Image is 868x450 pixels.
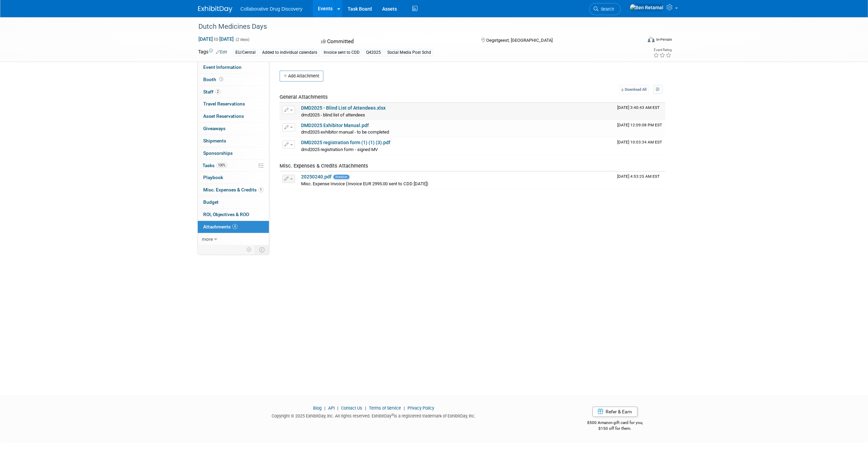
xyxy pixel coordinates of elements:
span: | [363,405,368,411]
a: Tasks100% [198,160,269,172]
div: $150 off for them. [560,426,670,432]
span: Attachments [203,224,237,229]
span: [DATE] [DATE] [198,36,234,42]
td: Upload Timestamp [614,120,665,137]
a: DMD2025 Exhibitor Manual.pdf [301,123,369,128]
span: 1 [258,187,263,192]
span: more [202,236,213,242]
span: Booth not reserved yet [218,77,224,82]
span: General Attachments [280,94,328,100]
a: Sponsorships [198,147,269,159]
a: Shipments [198,135,269,147]
span: Misc. Expense Invoice (Invoice EUR 2995.00 sent to CDD [DATE]) [301,181,428,186]
td: Upload Timestamp [614,137,665,154]
span: Event Information [203,64,242,70]
div: Copyright © 2025 ExhibitDay, Inc. All rights reserved. ExhibitDay is a registered trademark of Ex... [198,411,550,419]
td: Upload Timestamp [614,103,665,120]
a: Edit [216,50,227,54]
div: Q42025 [364,49,383,56]
a: Giveaways [198,123,269,135]
td: Upload Timestamp [614,172,665,189]
a: Attachments4 [198,221,269,233]
a: Event Information [198,61,269,73]
button: Add Attachment [280,71,323,82]
div: In-Person [656,37,672,42]
span: Upload Timestamp [617,174,660,179]
span: | [336,405,340,411]
span: Budget [203,199,219,205]
a: ROI, Objectives & ROO [198,209,269,221]
div: Social Media Post Schd [385,49,433,56]
span: | [323,405,327,411]
span: Travel Reservations [203,101,245,107]
div: EU/Central [233,49,258,56]
a: Refer & Earn [592,407,637,417]
span: Staff [203,89,220,95]
span: Sponsorships [203,150,233,156]
span: dmd2025 registration form - signed MV [301,147,378,152]
a: 20250240.pdf [301,174,332,179]
span: 4 [232,224,237,229]
td: Toggle Event Tabs [255,245,269,254]
td: Tags [198,48,227,56]
span: Upload Timestamp [617,105,660,110]
a: Terms of Service [369,405,401,411]
span: Invoice [333,175,349,179]
div: Dutch Medicines Days [196,21,632,33]
span: (2 days) [235,37,249,42]
div: Invoice sent to CDD [322,49,362,56]
a: Travel Reservations [198,98,269,110]
span: Oegstgeest, [GEOGRAPHIC_DATA] [486,38,553,43]
span: Upload Timestamp [617,140,662,145]
span: 2 [215,89,220,94]
span: Upload Timestamp [617,123,662,127]
a: Asset Reservations [198,110,269,122]
sup: ® [391,413,394,417]
div: $500 Amazon gift card for you, [560,415,670,431]
span: Misc. Expenses & Credits [203,187,263,192]
span: Giveaways [203,126,225,131]
span: ROI, Objectives & ROO [203,212,249,217]
span: Collaborative Drug Discovery [241,6,302,12]
div: Event Format [601,36,672,46]
span: dmd2025 - blind list of attendees [301,112,365,117]
a: Staff2 [198,86,269,98]
span: dmd2025 exhibitor manual - to be completed [301,129,389,135]
a: Search [589,3,621,15]
img: Ben Retamal [630,4,664,11]
a: DMD2025 - Blind List of Attendees.xlsx [301,105,386,111]
span: | [402,405,406,411]
span: to [213,36,219,42]
img: Format-Inperson.png [648,37,655,42]
a: Booth [198,74,269,86]
a: DMD2025 registration form (1) (1) (3).pdf [301,140,390,145]
span: Tasks [203,163,227,168]
img: ExhibitDay [198,6,232,13]
div: Committed [319,36,470,48]
a: Budget [198,196,269,208]
a: Blog [313,405,322,411]
a: API [328,405,335,411]
a: Contact Us [341,405,362,411]
div: Event Rating [653,48,671,52]
a: Playbook [198,172,269,184]
span: Playbook [203,175,223,180]
span: Search [598,7,614,12]
span: 100% [216,163,227,168]
span: Misc. Expenses & Credits Attachments [280,163,368,169]
a: more [198,233,269,245]
a: Privacy Policy [407,405,434,411]
span: Shipments [203,138,226,143]
a: Misc. Expenses & Credits1 [198,184,269,196]
span: Asset Reservations [203,113,244,119]
span: Booth [203,77,224,82]
td: Personalize Event Tab Strip [243,245,255,254]
div: Added to individual calendars [260,49,319,56]
a: Download All [619,85,649,94]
